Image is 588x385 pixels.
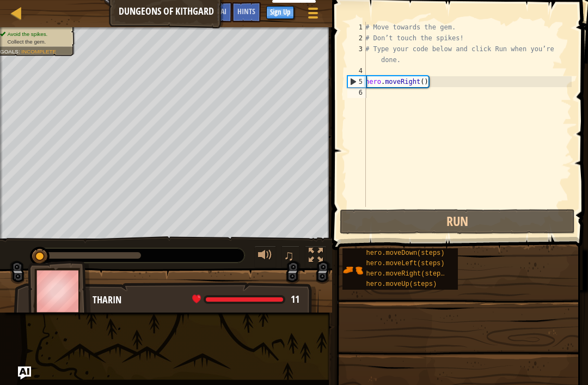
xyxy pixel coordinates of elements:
[366,249,444,257] span: hero.moveDown(steps)
[21,48,56,54] span: Incomplete
[254,246,276,268] button: Adjust volume
[347,44,366,65] div: 3
[342,260,363,280] img: portrait.png
[347,22,366,33] div: 1
[284,247,295,264] span: ♫
[291,292,299,306] span: 11
[28,261,91,321] img: thang_avatar_frame.png
[266,6,294,19] button: Sign Up
[347,33,366,44] div: 2
[281,246,300,268] button: ♫
[7,31,47,37] span: Avoid the spikes.
[366,260,444,267] span: hero.moveLeft(steps)
[18,366,31,380] button: Ask AI
[305,246,327,268] button: Toggle fullscreen
[237,6,255,16] span: Hints
[348,76,366,87] div: 5
[7,39,46,45] span: Collect the gem.
[347,87,366,98] div: 6
[366,270,448,278] span: hero.moveRight(steps)
[366,280,437,288] span: hero.moveUp(steps)
[347,65,366,76] div: 4
[192,295,299,304] div: health: 11 / 11
[208,6,226,16] span: Ask AI
[340,209,575,234] button: Run
[299,2,327,28] button: Show game menu
[203,2,232,22] button: Ask AI
[93,293,308,307] div: Tharin
[19,48,21,54] span: :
